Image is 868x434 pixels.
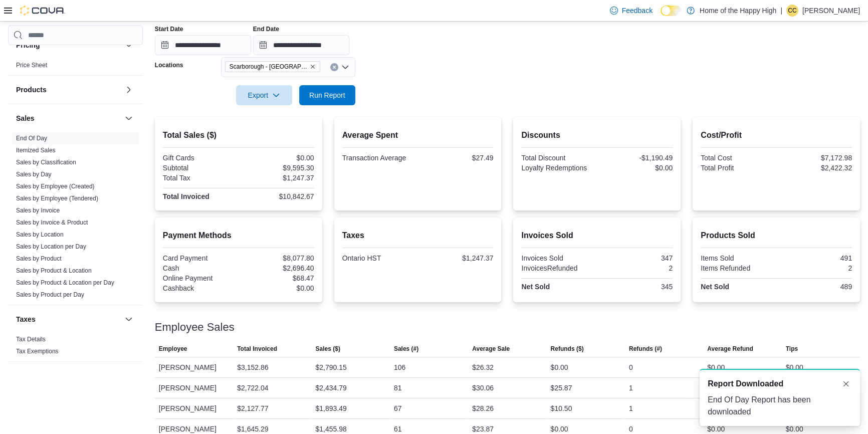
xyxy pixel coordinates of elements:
div: Items Sold [701,254,774,262]
span: Scarborough - Morningside Crossing - Fire & Flower [225,61,320,72]
div: Items Refunded [701,264,774,272]
a: Itemized Sales [16,147,56,154]
div: End Of Day Report has been downloaded [708,394,852,418]
div: $2,127.77 [237,402,268,414]
span: Sales by Classification [16,158,76,166]
a: Sales by Employee (Created) [16,183,95,190]
div: 2 [778,264,852,272]
div: Cashback [163,284,237,292]
span: Sales (#) [394,345,418,353]
button: Sales [16,113,121,123]
div: Taxes [8,333,143,361]
input: Dark Mode [661,6,682,16]
div: Total Discount [521,154,595,162]
span: Sales by Location [16,231,64,239]
span: Refunds ($) [551,345,584,353]
div: $9,595.30 [241,164,314,172]
strong: Total Invoiced [163,192,209,200]
div: Subtotal [163,164,237,172]
span: Sales by Invoice [16,206,60,214]
label: Start Date [155,25,183,33]
p: | [780,5,782,17]
div: 491 [778,254,852,262]
span: Sales by Product per Day [16,291,84,299]
div: Loyalty Redemptions [521,164,595,172]
div: 0 [629,361,633,373]
button: Pricing [16,40,121,50]
span: Employee [159,345,187,353]
span: Sales by Employee (Tendered) [16,194,98,202]
strong: Net Sold [701,283,729,291]
a: Sales by Employee (Tendered) [16,195,98,202]
label: End Date [253,25,279,33]
div: Total Cost [701,154,774,162]
h3: Pricing [16,40,40,50]
span: Sales by Employee (Created) [16,182,95,190]
button: Pricing [123,39,135,51]
span: Total Invoiced [237,345,277,353]
h3: Employee Sales [155,321,235,333]
span: End Of Day [16,134,47,142]
a: Tax Exemptions [16,348,59,355]
button: Run Report [299,85,355,105]
h2: Payment Methods [163,230,314,242]
div: Transaction Average [342,154,416,162]
span: CC [788,5,796,17]
span: Average Refund [707,345,753,353]
a: Tax Details [16,336,46,343]
div: Pricing [8,59,143,75]
div: InvoicesRefunded [521,264,595,272]
span: Sales by Product [16,255,62,263]
div: [PERSON_NAME] [155,398,233,418]
div: 347 [599,254,673,262]
span: Itemized Sales [16,146,56,154]
div: $1,893.49 [315,402,346,414]
a: Feedback [606,1,657,21]
h2: Cost/Profit [701,129,852,141]
div: 489 [778,283,852,291]
div: Ontario HST [342,254,416,262]
span: Tax Details [16,335,46,343]
span: Scarborough - [GEOGRAPHIC_DATA] - Fire & Flower [230,62,308,72]
div: 1 [629,402,633,414]
h2: Average Spent [342,129,494,141]
h2: Taxes [342,230,494,242]
div: $25.87 [551,382,572,394]
div: $0.00 [241,284,314,292]
a: End Of Day [16,135,47,142]
span: Feedback [622,6,653,16]
div: $30.06 [472,382,494,394]
p: [PERSON_NAME] [802,5,860,17]
a: Sales by Day [16,171,52,178]
div: -$1,190.49 [599,154,673,162]
div: Sales [8,132,143,305]
button: Sales [123,112,135,124]
h2: Invoices Sold [521,230,673,242]
a: Sales by Invoice [16,207,60,214]
span: Sales ($) [315,345,340,353]
span: Price Sheet [16,61,47,69]
div: $10.50 [551,402,572,414]
button: Taxes [123,313,135,325]
strong: Net Sold [521,283,550,291]
div: $2,696.40 [241,264,314,272]
a: Sales by Invoice & Product [16,219,88,226]
div: $8,077.80 [241,254,314,262]
img: Cova [20,6,65,16]
div: Curtis Campbell [786,5,798,17]
button: Remove Scarborough - Morningside Crossing - Fire & Flower from selection in this group [310,64,316,70]
div: $10,842.67 [241,192,314,200]
div: $2,790.15 [315,361,346,373]
div: Invoices Sold [521,254,595,262]
span: Run Report [309,90,345,100]
div: [PERSON_NAME] [155,378,233,398]
input: Press the down key to open a popover containing a calendar. [155,35,251,55]
span: Sales by Location per Day [16,243,86,251]
span: Report Downloaded [708,378,783,390]
div: $2,722.04 [237,382,268,394]
button: Products [123,84,135,96]
div: [PERSON_NAME] [155,357,233,377]
p: Home of the Happy High [700,5,776,17]
span: Refunds (#) [629,345,662,353]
